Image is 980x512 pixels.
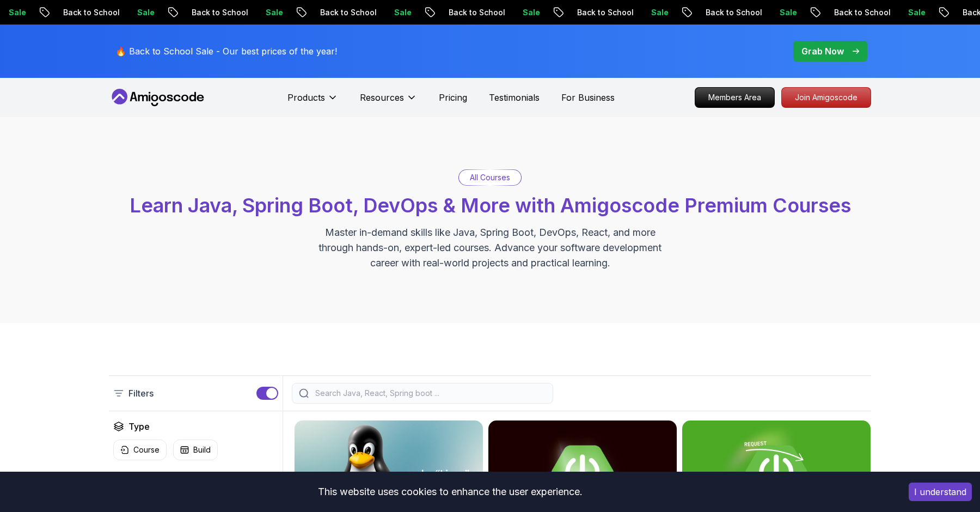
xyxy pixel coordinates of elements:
button: Course [113,440,167,460]
div: This website uses cookies to enhance the user experience. [8,480,892,504]
p: Sale [127,7,162,18]
p: Back to School [824,7,898,18]
button: Resources [360,91,417,113]
p: Members Area [695,88,774,107]
p: Sale [256,7,291,18]
p: Resources [360,91,404,104]
button: Products [287,91,338,113]
p: Filters [128,387,154,400]
p: Back to School [696,7,770,18]
p: Sale [770,7,805,18]
a: Pricing [439,91,467,104]
input: Search Java, React, Spring boot ... [313,388,546,399]
p: Back to School [53,7,127,18]
p: Sale [384,7,419,18]
p: Back to School [310,7,384,18]
a: Join Amigoscode [781,87,871,108]
span: Learn Java, Spring Boot, DevOps & More with Amigoscode Premium Courses [130,193,851,217]
p: Sale [513,7,548,18]
button: Build [173,440,218,460]
p: Products [287,91,325,104]
a: Members Area [695,87,775,108]
a: For Business [561,91,615,104]
p: Sale [641,7,676,18]
p: All Courses [470,172,510,183]
a: Testimonials [489,91,540,104]
p: Back to School [439,7,513,18]
p: 🔥 Back to School Sale - Our best prices of the year! [115,45,337,58]
h2: Type [128,420,150,433]
p: Back to School [182,7,256,18]
p: Master in-demand skills like Java, Spring Boot, DevOps, React, and more through hands-on, expert-... [307,225,673,271]
p: Join Amigoscode [782,88,871,107]
p: Sale [898,7,933,18]
p: Course [133,444,160,455]
p: Grab Now [801,45,844,58]
p: Back to School [567,7,641,18]
button: Accept cookies [909,483,972,501]
p: Build [193,444,211,455]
